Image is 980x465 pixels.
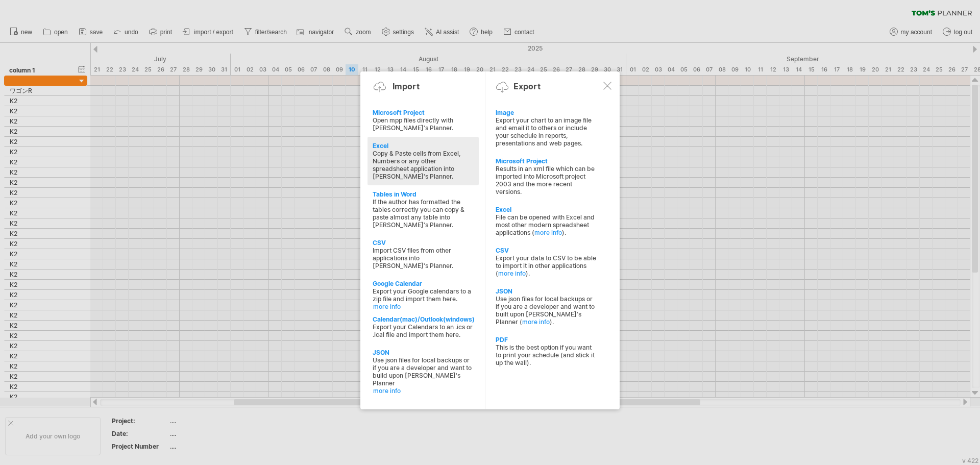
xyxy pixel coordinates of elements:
a: more info [522,318,550,326]
a: more info [373,387,474,395]
a: more info [498,270,526,277]
a: more info [373,303,474,310]
div: Export [513,81,541,91]
div: Import [393,81,420,91]
div: This is the best option if you want to print your schedule (and stick it up the wall). [496,344,597,366]
a: more info [534,229,562,236]
div: CSV [496,247,597,254]
div: If the author has formatted the tables correctly you can copy & paste almost any table into [PERS... [373,198,474,229]
div: JSON [496,287,597,295]
div: Use json files for local backups or if you are a developer and want to built upon [PERSON_NAME]'s... [496,295,597,326]
div: Excel [373,142,474,150]
div: File can be opened with Excel and most other modern spreadsheet applications ( ). [496,213,597,236]
div: Copy & Paste cells from Excel, Numbers or any other spreadsheet application into [PERSON_NAME]'s ... [373,150,474,180]
div: Microsoft Project [496,157,597,165]
div: Image [496,109,597,116]
div: Export your chart to an image file and email it to others or include your schedule in reports, pr... [496,116,597,147]
div: Tables in Word [373,190,474,198]
div: PDF [496,336,597,344]
div: Export your data to CSV to be able to import it in other applications ( ). [496,254,597,277]
div: Results in an xml file which can be imported into Microsoft project 2003 and the more recent vers... [496,165,597,195]
div: Excel [496,206,597,213]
